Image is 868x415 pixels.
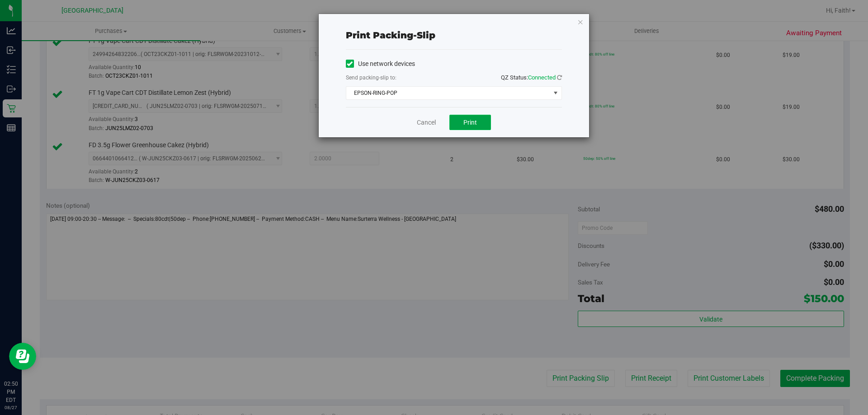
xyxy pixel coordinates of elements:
[417,118,436,127] a: Cancel
[346,87,550,99] span: EPSON-RING-POP
[501,74,562,81] span: QZ Status:
[9,343,36,370] iframe: Resource center
[346,30,435,41] span: Print packing-slip
[346,74,396,82] label: Send packing-slip to:
[449,115,491,130] button: Print
[346,59,415,69] label: Use network devices
[550,87,561,99] span: select
[463,119,477,126] span: Print
[528,74,556,81] span: Connected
